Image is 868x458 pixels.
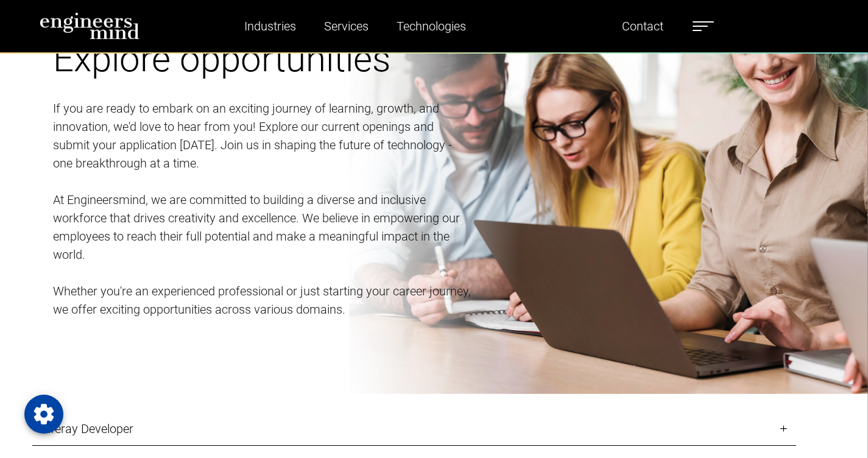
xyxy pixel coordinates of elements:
[53,99,473,172] p: If you are ready to embark on an exciting journey of learning, growth, and innovation, we'd love ...
[53,37,473,81] h1: Explore opportunities
[32,412,796,446] a: Liferay Developer
[239,12,301,40] a: Industries
[319,12,373,40] a: Services
[40,12,140,40] img: logo
[53,282,473,319] p: Whether you're an experienced professional or just starting your career journey, we offer excitin...
[617,12,668,40] a: Contact
[53,191,473,264] p: At Engineersmind, we are committed to building a diverse and inclusive workforce that drives crea...
[392,12,471,40] a: Technologies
